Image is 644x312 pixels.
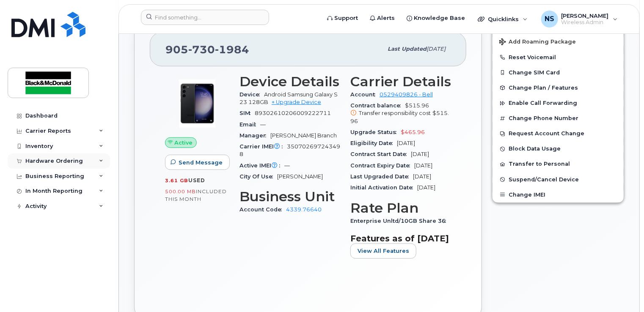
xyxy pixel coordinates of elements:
a: Alerts [364,10,401,27]
button: Change Phone Number [493,111,624,126]
span: SIM [239,110,255,116]
button: Add Roaming Package [493,33,624,50]
span: Contract Expiry Date [350,162,414,169]
span: [DATE] [411,151,429,157]
span: Contract balance [350,102,405,109]
button: Send Message [165,155,230,170]
span: $515.96 [350,102,451,125]
span: NS [545,14,554,24]
span: Quicklinks [488,16,519,22]
span: [PERSON_NAME] Branch [270,132,337,139]
span: [DATE] [413,173,431,180]
h3: Device Details [239,74,340,89]
a: 0529409826 - Bell [380,91,433,98]
span: — [284,162,290,169]
span: Account [350,91,380,98]
button: View All Features [350,244,416,259]
span: Transfer responsibility cost [359,110,431,116]
span: 730 [188,43,215,56]
div: Nikki Sarabacha [535,11,624,27]
a: + Upgrade Device [272,99,321,105]
span: View All Features [358,247,409,255]
span: used [188,177,205,183]
span: $465.96 [401,129,425,135]
span: [DATE] [427,46,446,52]
span: Android Samsung Galaxy S23 128GB [239,91,338,105]
button: Change IMEI [493,187,624,203]
span: $515.96 [350,110,449,124]
span: Send Message [179,159,223,167]
span: Last Upgraded Date [350,173,413,180]
span: Device [239,91,264,98]
span: — [260,121,266,128]
button: Transfer to Personal [493,156,624,172]
span: [DATE] [414,162,432,169]
span: Wireless Admin [561,19,609,26]
a: Support [321,10,364,27]
span: City Of Use [239,173,277,180]
button: Request Account Change [493,126,624,141]
span: Account Code [239,206,286,213]
h3: Business Unit [239,189,340,204]
span: Enable Call Forwarding [509,100,577,107]
button: Reset Voicemail [493,50,624,65]
span: Email [239,121,260,128]
span: Active [175,139,193,147]
h3: Features as of [DATE] [350,233,451,244]
input: Find something... [141,10,269,25]
span: Contract Start Date [350,151,411,157]
span: Eligibility Date [350,140,397,146]
span: Support [334,14,358,22]
button: Change SIM Card [493,65,624,80]
span: Carrier IMEI [239,143,287,150]
span: 500.00 MB [165,189,196,194]
div: Quicklinks [472,11,534,27]
span: 1984 [215,43,249,56]
span: Initial Activation Date [350,184,417,191]
h3: Rate Plan [350,200,451,216]
span: Add Roaming Package [499,38,576,47]
a: 4339.76640 [286,206,322,213]
button: Block Data Usage [493,141,624,156]
span: [PERSON_NAME] [277,173,323,180]
h3: Carrier Details [350,74,451,89]
button: Enable Call Forwarding [493,96,624,111]
span: Last updated [388,46,427,52]
span: 905 [165,43,249,56]
span: Alerts [377,14,395,22]
span: Enterprise Unltd/10GB Share 36 [350,218,450,224]
span: 3.61 GB [165,178,188,183]
span: Change Plan / Features [509,85,578,91]
span: included this month [165,188,227,202]
span: Suspend/Cancel Device [509,176,579,183]
a: Knowledge Base [401,10,471,27]
span: 89302610206009222711 [255,110,331,116]
span: [DATE] [417,184,435,191]
span: Upgrade Status [350,129,401,135]
span: [DATE] [397,140,415,146]
button: Suspend/Cancel Device [493,172,624,187]
span: 350702697243498 [239,143,340,157]
span: Manager [239,132,270,139]
span: [PERSON_NAME] [561,12,609,19]
img: image20231002-3703462-r49339.jpeg [172,78,223,129]
span: Active IMEI [239,162,284,169]
button: Change Plan / Features [493,80,624,96]
span: Knowledge Base [414,14,465,22]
